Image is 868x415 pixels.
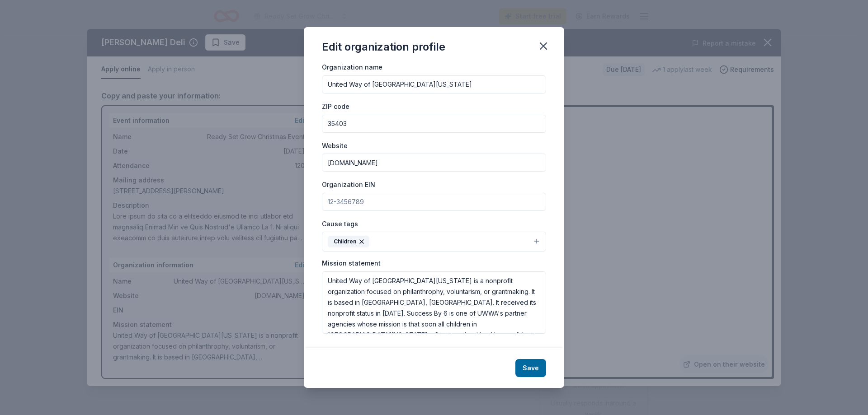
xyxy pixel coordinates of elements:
input: 12345 (U.S. only) [322,115,546,133]
label: Mission statement [322,259,381,268]
div: Children [328,236,369,247]
label: Website [322,141,348,150]
label: Organization name [322,63,382,72]
button: Save [515,359,546,377]
label: Cause tags [322,219,358,228]
button: Children [322,232,546,252]
label: Organization EIN [322,180,375,189]
label: ZIP code [322,102,349,111]
div: Edit organization profile [322,40,445,54]
input: 12-3456789 [322,193,546,211]
textarea: United Way of [GEOGRAPHIC_DATA][US_STATE] is a nonprofit organization focused on philanthrophy, v... [322,271,546,334]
